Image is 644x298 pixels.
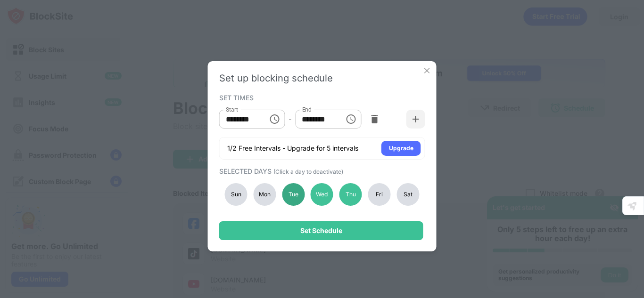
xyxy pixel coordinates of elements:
[273,168,343,175] span: (Click a day to deactivate)
[253,183,276,206] div: Mon
[341,110,360,129] button: Choose time, selected time is 9:30 PM
[219,167,423,175] div: SELECTED DAYS
[300,227,342,234] div: Set Schedule
[302,105,312,113] label: End
[282,183,305,206] div: Tue
[227,144,358,153] div: 1/2 Free Intervals - Upgrade for 5 intervals
[289,114,291,124] div: -
[389,144,413,153] div: Upgrade
[265,110,284,129] button: Choose time, selected time is 7:00 AM
[396,183,419,206] div: Sat
[219,94,423,101] div: SET TIMES
[422,66,432,75] img: x-button.svg
[226,105,238,113] label: Start
[219,72,425,84] div: Set up blocking schedule
[225,183,248,206] div: Sun
[339,183,362,206] div: Thu
[311,183,333,206] div: Wed
[368,183,391,206] div: Fri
